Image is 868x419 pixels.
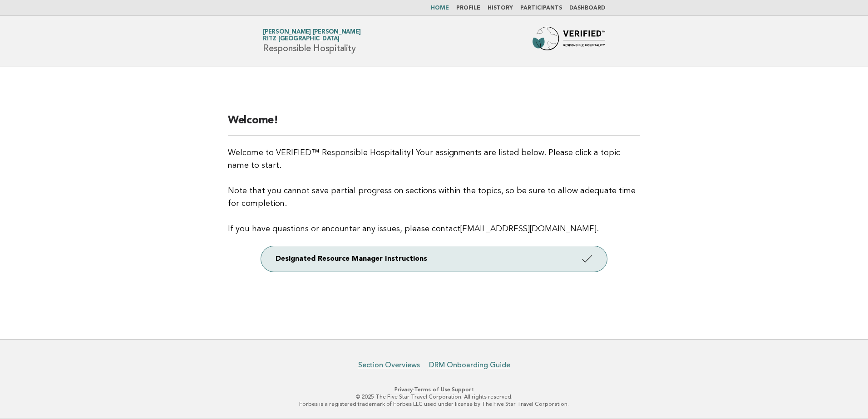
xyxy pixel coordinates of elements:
[156,400,712,408] p: Forbes is a registered trademark of Forbes LLC used under license by The Five Star Travel Corpora...
[263,36,340,42] span: Ritz [GEOGRAPHIC_DATA]
[460,225,597,233] a: [EMAIL_ADDRESS][DOMAIN_NAME]
[488,5,513,11] a: History
[452,386,474,393] a: Support
[456,5,480,11] a: Profile
[358,361,420,370] a: Section Overviews
[520,5,562,11] a: Participants
[533,27,605,56] img: Forbes Travel Guide
[414,386,450,393] a: Terms of Use
[431,5,449,11] a: Home
[569,5,605,11] a: Dashboard
[261,246,607,272] a: Designated Resource Manager Instructions
[156,393,712,400] p: © 2025 The Five Star Travel Corporation. All rights reserved.
[263,29,360,53] h1: Responsible Hospitality
[156,386,712,393] p: · ·
[395,386,413,393] a: Privacy
[429,361,510,370] a: DRM Onboarding Guide
[263,29,360,42] a: [PERSON_NAME] [PERSON_NAME]Ritz [GEOGRAPHIC_DATA]
[228,146,640,235] p: Welcome to VERIFIED™ Responsible Hospitality! Your assignments are listed below. Please click a t...
[228,113,640,136] h2: Welcome!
